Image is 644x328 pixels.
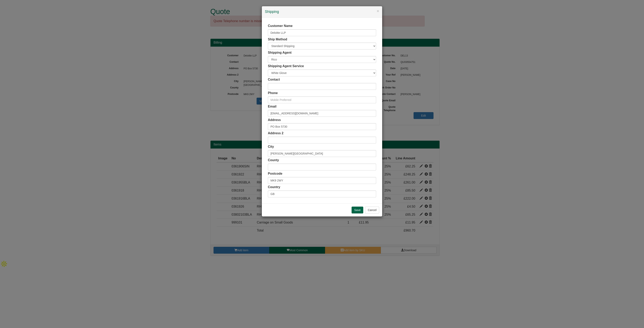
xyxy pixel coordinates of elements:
label: County [268,158,279,163]
input: Save [352,207,363,213]
label: Ship Method [268,37,287,42]
label: Customer Name [268,24,293,28]
label: Postcode [268,171,282,176]
label: Shipping Agent [268,50,292,55]
button: × [377,9,379,13]
label: Phone [268,91,278,95]
label: Shipping Agent Service [268,64,304,69]
label: Contact [268,77,280,82]
label: Address 2 [268,131,283,136]
h4: Shipping [265,9,379,14]
label: City [268,145,274,149]
button: Cancel [365,207,379,213]
label: Country [268,185,280,190]
label: Address [268,118,281,122]
input: Mobile Preferred [268,96,376,103]
label: Email [268,104,277,109]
